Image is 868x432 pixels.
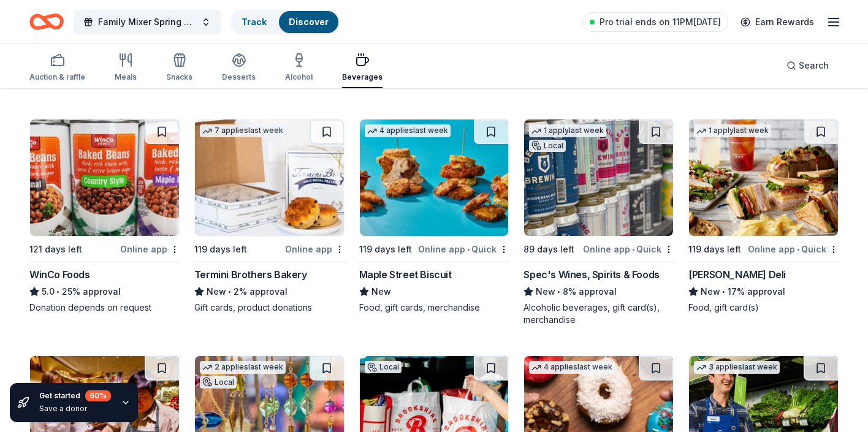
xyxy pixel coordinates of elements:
div: Save a donor [39,404,111,414]
div: Alcohol [285,72,313,82]
button: Alcohol [285,48,313,88]
span: • [56,287,59,297]
img: Image for McAlister's Deli [689,119,838,236]
span: Family Mixer Spring Fundraiser [98,15,196,29]
span: • [797,244,799,254]
a: Earn Rewards [733,11,821,33]
span: New [207,284,226,299]
div: 119 days left [194,242,247,257]
span: Search [799,58,829,73]
div: Local [529,140,566,152]
span: New [701,284,720,299]
button: Snacks [166,48,192,88]
span: 5.0 [42,284,55,299]
div: Gift cards, product donations [194,301,345,314]
div: 60 % [85,390,111,401]
a: Image for Maple Street Biscuit4 applieslast week119 days leftOnline app•QuickMaple Street Biscuit... [359,119,509,314]
img: Image for WinCo Foods [30,119,179,236]
a: Pro trial ends on 11PM[DATE] [582,12,728,32]
div: 2% approval [194,284,345,299]
div: Meals [115,72,137,82]
span: • [467,244,470,254]
button: Meals [115,48,137,88]
div: 3 applies last week [694,361,780,374]
div: Food, gift cards, merchandise [359,301,509,314]
div: Local [200,376,237,388]
button: Beverages [342,48,383,88]
img: Image for Maple Street Biscuit [360,119,509,236]
div: Auction & raffle [29,72,85,82]
button: TrackDiscover [230,10,340,34]
span: Pro trial ends on 11PM[DATE] [600,15,721,29]
div: 121 days left [29,242,82,257]
div: 25% approval [29,284,180,299]
button: Family Mixer Spring Fundraiser [74,10,221,34]
div: Maple Street Biscuit [359,267,452,282]
div: [PERSON_NAME] Deli [688,267,786,282]
div: Donation depends on request [29,301,180,314]
span: New [371,284,391,299]
span: New [536,284,555,299]
div: 2 applies last week [200,361,286,374]
a: Discover [289,17,329,27]
a: Image for Spec's Wines, Spirits & Foods1 applylast weekLocal89 days leftOnline app•QuickSpec's Wi... [523,119,674,326]
div: Online app Quick [748,241,839,257]
div: WinCo Foods [29,267,90,282]
div: Snacks [166,72,192,82]
div: 17% approval [688,284,839,299]
span: • [228,287,231,297]
a: Home [29,7,64,36]
div: 119 days left [359,242,412,257]
div: 4 applies last week [365,124,451,137]
span: • [723,287,726,297]
img: Image for Spec's Wines, Spirits & Foods [524,119,673,236]
div: 7 applies last week [200,124,286,137]
div: Beverages [342,72,383,82]
div: Online app [120,241,180,257]
span: • [632,244,634,254]
div: 119 days left [688,242,741,257]
a: Image for WinCo Foods121 days leftOnline appWinCo Foods5.0•25% approvalDonation depends on request [29,119,180,314]
a: Track [242,17,267,27]
div: Online app Quick [418,241,509,257]
button: Desserts [222,48,256,88]
div: Online app Quick [583,241,674,257]
div: Get started [39,390,111,401]
button: Auction & raffle [29,48,85,88]
div: 1 apply last week [529,124,606,137]
img: Image for Termini Brothers Bakery [195,119,344,236]
div: Food, gift card(s) [688,301,839,314]
a: Image for McAlister's Deli1 applylast week119 days leftOnline app•Quick[PERSON_NAME] DeliNew•17% ... [688,119,839,314]
div: 8% approval [523,284,674,299]
div: Local [365,361,402,373]
div: 1 apply last week [694,124,771,137]
div: Spec's Wines, Spirits & Foods [523,267,659,282]
div: 4 applies last week [529,361,615,374]
button: Search [777,53,839,78]
div: Alcoholic beverages, gift card(s), merchandise [523,301,674,326]
div: 89 days left [523,242,574,257]
div: Termini Brothers Bakery [194,267,307,282]
span: • [558,287,561,297]
div: Desserts [222,72,256,82]
div: Online app [285,241,345,257]
a: Image for Termini Brothers Bakery7 applieslast week119 days leftOnline appTermini Brothers Bakery... [194,119,345,314]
